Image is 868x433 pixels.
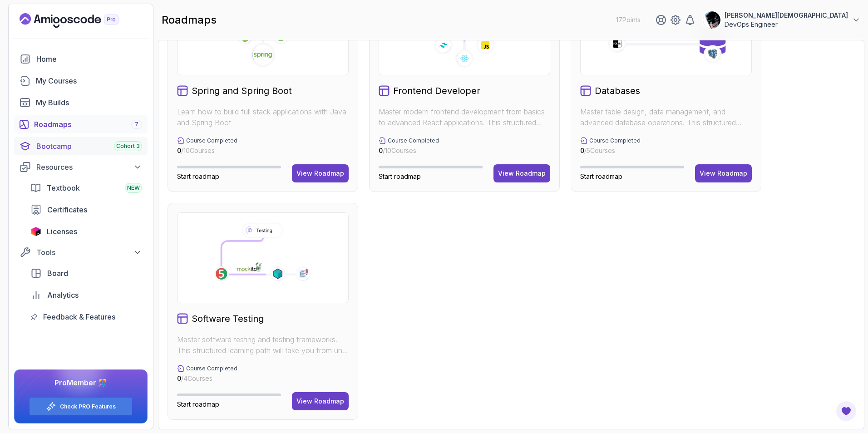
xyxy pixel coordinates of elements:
[36,75,142,86] div: My Courses
[34,119,142,130] div: Roadmaps
[393,84,480,97] h2: Frontend Developer
[30,227,41,236] img: jetbrains icon
[695,164,752,182] button: View Roadmap
[177,172,219,180] span: Start roadmap
[14,93,148,112] a: builds
[20,13,139,28] a: Landing page
[36,97,142,108] div: My Builds
[25,179,148,197] a: textbook
[700,169,747,178] div: View Roadmap
[580,146,641,155] p: / 5 Courses
[192,312,264,325] h2: Software Testing
[296,169,344,178] div: View Roadmap
[493,164,550,182] button: View Roadmap
[43,311,115,322] span: Feedback & Features
[296,397,344,406] div: View Roadmap
[595,84,640,97] h2: Databases
[36,54,142,64] div: Home
[186,137,237,144] p: Course Completed
[379,172,421,180] span: Start roadmap
[135,121,138,128] span: 7
[177,400,219,408] span: Start roadmap
[47,290,79,300] span: Analytics
[36,162,142,172] div: Resources
[725,11,848,20] p: [PERSON_NAME][DEMOGRAPHIC_DATA]
[25,264,148,282] a: board
[29,397,133,416] button: Check PRO Features
[703,11,861,29] button: user profile image[PERSON_NAME][DEMOGRAPHIC_DATA]DevOps Engineer
[177,374,181,382] span: 0
[498,169,546,178] div: View Roadmap
[177,374,237,383] p: / 4 Courses
[162,13,217,27] h2: roadmaps
[25,222,148,241] a: licenses
[589,137,641,144] p: Course Completed
[177,334,349,356] p: Master software testing and testing frameworks. This structured learning path will take you from ...
[14,72,148,90] a: courses
[379,146,439,155] p: / 10 Courses
[14,137,148,155] a: bootcamp
[580,147,584,154] span: 0
[580,172,622,180] span: Start roadmap
[835,400,857,422] button: Open Feedback Button
[14,244,148,261] button: Tools
[127,184,140,192] span: NEW
[379,147,383,154] span: 0
[14,159,148,175] button: Resources
[725,20,848,29] p: DevOps Engineer
[616,15,641,25] p: 17 Points
[36,141,142,152] div: Bootcamp
[580,106,752,128] p: Master table design, data management, and advanced database operations. This structured learning ...
[60,403,116,410] a: Check PRO Features
[25,201,148,219] a: certificates
[25,286,148,304] a: analytics
[177,106,349,128] p: Learn how to build full stack applications with Java and Spring Boot
[177,146,237,155] p: / 10 Courses
[14,115,148,133] a: roadmaps
[192,84,292,97] h2: Spring and Spring Boot
[116,143,140,150] span: Cohort 3
[47,204,87,215] span: Certificates
[177,147,181,154] span: 0
[47,226,77,237] span: Licenses
[379,106,550,128] p: Master modern frontend development from basics to advanced React applications. This structured le...
[36,247,142,258] div: Tools
[292,392,349,410] button: View Roadmap
[14,50,148,68] a: home
[388,137,439,144] p: Course Completed
[186,365,237,372] p: Course Completed
[292,164,349,182] button: View Roadmap
[25,308,148,326] a: feedback
[47,268,68,279] span: Board
[47,182,80,193] span: Textbook
[703,11,720,29] img: user profile image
